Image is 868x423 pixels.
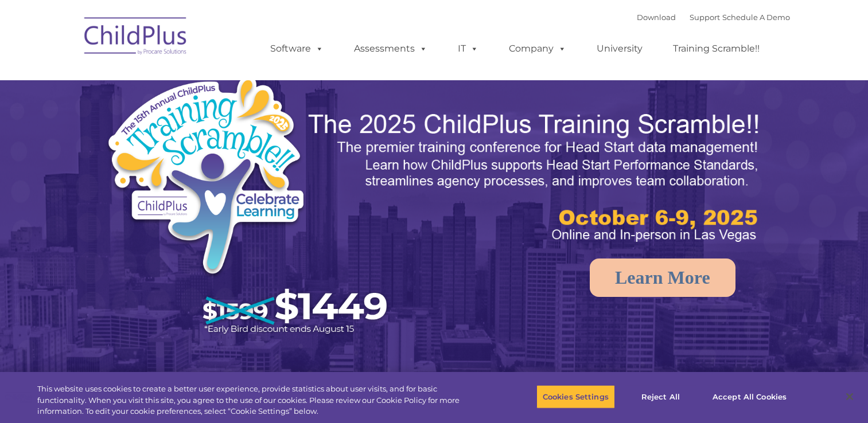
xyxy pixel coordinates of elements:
[259,37,335,60] a: Software
[37,383,477,417] div: This website uses cookies to create a better user experience, provide statistics about user visit...
[706,385,793,409] button: Accept All Cookies
[661,37,771,60] a: Training Scramble!!
[837,384,862,409] button: Close
[585,37,654,60] a: University
[637,13,790,22] font: |
[690,13,720,22] a: Support
[79,9,193,66] img: ChildPlus by Procare Solutions
[342,37,439,60] a: Assessments
[722,13,790,22] a: Schedule A Demo
[497,37,578,60] a: Company
[590,258,735,297] a: Learn More
[446,37,490,60] a: IT
[637,13,676,22] a: Download
[625,385,696,409] button: Reject All
[536,385,615,409] button: Cookies Settings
